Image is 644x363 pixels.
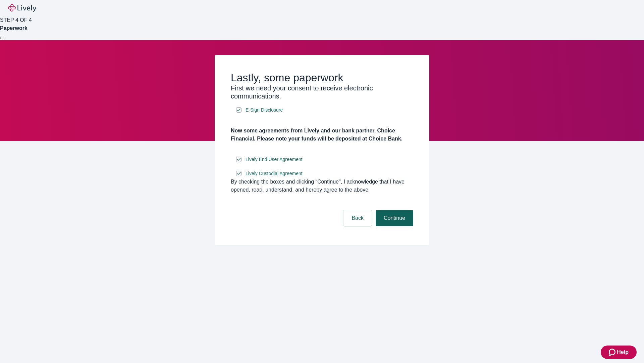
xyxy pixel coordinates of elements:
a: e-sign disclosure document [244,106,284,114]
h3: First we need your consent to receive electronic communications. [231,84,413,100]
h2: Lastly, some paperwork [231,71,413,84]
button: Zendesk support iconHelp [601,346,637,359]
a: e-sign disclosure document [244,169,304,178]
button: Back [343,210,372,226]
a: e-sign disclosure document [244,155,304,164]
button: Continue [376,210,413,226]
span: Lively End User Agreement [246,156,303,163]
div: By checking the boxes and clicking “Continue", I acknowledge that I have opened, read, understand... [231,178,413,194]
h4: Now some agreements from Lively and our bank partner, Choice Financial. Please note your funds wi... [231,127,413,143]
svg: Zendesk support icon [609,348,617,356]
img: Lively [8,4,36,12]
span: E-Sign Disclosure [246,107,283,114]
span: Lively Custodial Agreement [246,170,303,177]
span: Help [617,348,629,356]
